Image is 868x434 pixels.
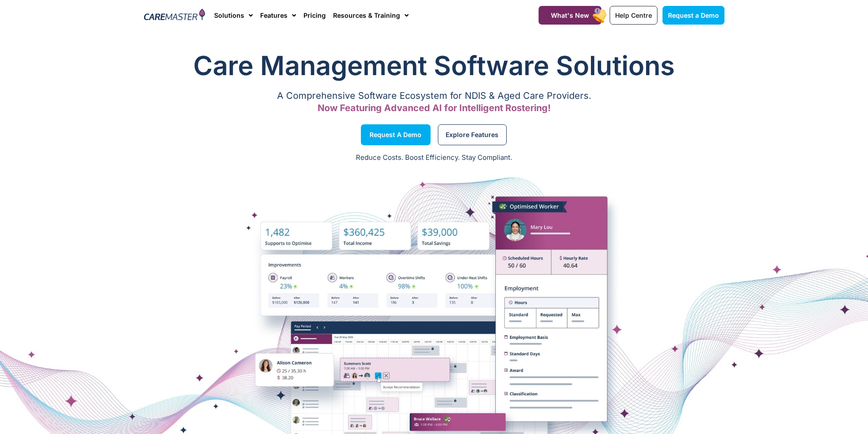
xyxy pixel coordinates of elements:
span: Help Centre [615,11,652,19]
span: Explore Features [446,133,498,137]
a: Request a Demo [663,6,724,25]
img: CareMaster Logo [144,9,205,22]
span: Request a Demo [668,11,719,19]
p: Reduce Costs. Boost Efficiency. Stay Compliant. [5,153,863,163]
span: Request a Demo [370,133,421,137]
a: Request a Demo [361,124,431,145]
span: Now Featuring Advanced AI for Intelligent Rostering! [318,102,551,113]
a: What's New [539,6,601,25]
p: A Comprehensive Software Ecosystem for NDIS & Aged Care Providers. [144,93,724,99]
span: What's New [551,11,589,19]
a: Help Centre [610,6,657,25]
a: Explore Features [438,124,507,145]
h1: Care Management Software Solutions [144,47,724,84]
